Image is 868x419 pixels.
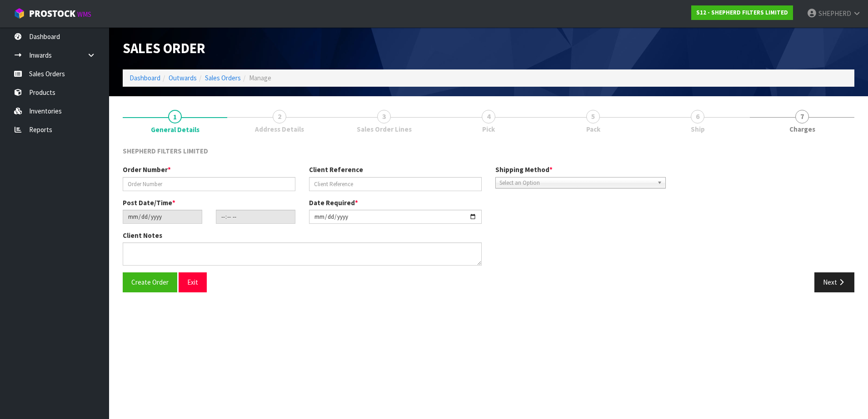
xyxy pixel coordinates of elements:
label: Shipping Method [495,165,553,174]
span: Ship [691,124,705,134]
label: Post Date/Time [123,198,175,207]
span: General Details [123,139,854,299]
input: Client Reference [309,177,482,191]
span: Pick [482,124,495,134]
button: Next [814,272,854,292]
span: SHEPHERD FILTERS LIMITED [123,147,208,155]
span: SHEPHERD [818,9,851,18]
input: Order Number [123,177,295,191]
span: Create Order [131,278,169,286]
label: Client Notes [123,231,162,240]
button: Create Order [123,272,177,292]
span: General Details [151,125,200,134]
span: Sales Order Lines [357,124,412,134]
strong: S12 - SHEPHERD FILTERS LIMITED [696,9,788,16]
span: Select an Option [499,177,653,188]
a: Outwards [169,74,197,82]
span: 2 [273,110,286,123]
label: Date Required [309,198,358,207]
a: Dashboard [130,74,160,82]
span: 4 [482,110,495,123]
img: cube-alt.png [14,8,25,19]
small: WMS [77,10,91,19]
a: Sales Orders [205,74,241,82]
label: Client Reference [309,165,363,174]
span: 1 [168,110,182,123]
span: Sales Order [123,39,205,57]
span: Charges [789,124,815,134]
span: 7 [795,110,809,123]
label: Order Number [123,165,171,174]
button: Exit [179,272,207,292]
span: 5 [586,110,600,123]
span: Manage [249,74,271,82]
span: ProStock [29,8,75,20]
span: Pack [586,124,600,134]
span: 3 [377,110,391,123]
span: Address Details [255,124,304,134]
span: 6 [691,110,704,123]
